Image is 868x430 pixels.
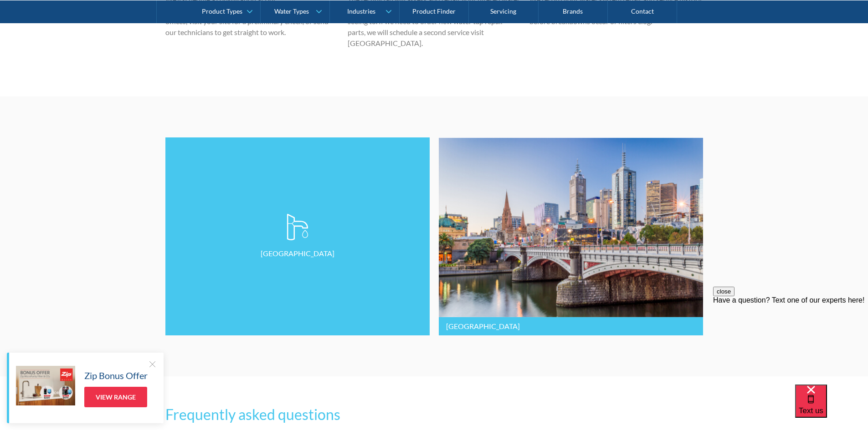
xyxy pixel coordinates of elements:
[347,7,375,15] div: Industries
[202,7,242,15] div: Product Types
[84,369,148,382] h5: Zip Bonus Offer
[261,248,334,259] p: [GEOGRAPHIC_DATA]
[165,404,703,425] h2: Frequently asked questions
[165,137,430,335] a: [GEOGRAPHIC_DATA]
[84,387,147,407] a: View Range
[795,384,868,430] iframe: podium webchat widget bubble
[16,366,75,405] img: Zip Bonus Offer
[713,287,868,396] iframe: podium webchat widget prompt
[274,7,309,15] div: Water Types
